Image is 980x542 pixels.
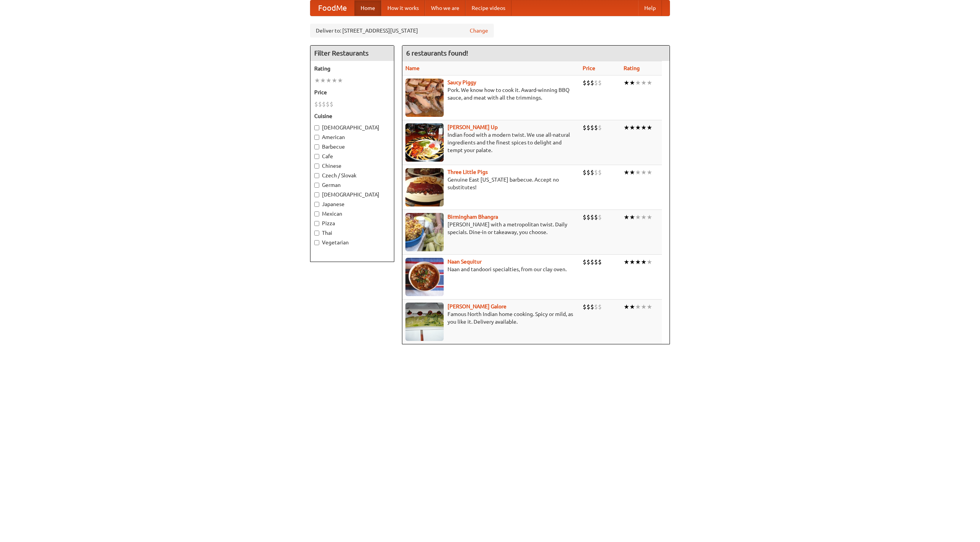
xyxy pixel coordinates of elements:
[590,213,594,221] li: $
[314,210,390,218] label: Mexican
[332,76,337,85] li: ★
[314,143,390,151] label: Barbecue
[590,79,594,87] li: $
[629,123,635,132] li: ★
[635,79,641,87] li: ★
[405,310,577,326] p: Famous North Indian home cooking. Spicy or mild, as you like it. Delivery available.
[314,221,319,226] input: Pizza
[448,169,488,175] a: Three Little Pigs
[326,100,330,108] li: $
[629,79,635,87] li: ★
[314,191,390,198] label: [DEMOGRAPHIC_DATA]
[425,0,465,16] a: Who we are
[594,303,598,311] li: $
[647,79,652,87] li: ★
[594,79,598,87] li: $
[647,303,652,311] li: ★
[448,214,498,220] a: Birmingham Bhangra
[586,258,590,266] li: $
[406,49,468,57] ng-pluralize: 6 restaurants found!
[448,124,498,130] a: [PERSON_NAME] Up
[598,258,602,266] li: $
[647,168,652,177] li: ★
[629,303,635,311] li: ★
[314,200,390,208] label: Japanese
[314,173,319,178] input: Czech / Slovak
[314,100,318,108] li: $
[405,303,444,341] img: currygalore.jpg
[448,259,482,265] b: Naan Sequitur
[314,76,320,85] li: ★
[598,123,602,132] li: $
[583,123,586,132] li: $
[624,65,640,71] a: Rating
[314,231,319,236] input: Thai
[314,124,390,131] label: [DEMOGRAPHIC_DATA]
[641,168,647,177] li: ★
[405,168,444,206] img: littlepigs.jpg
[314,219,390,227] label: Pizza
[314,164,319,169] input: Chinese
[641,213,647,221] li: ★
[465,0,511,16] a: Recipe videos
[594,258,598,266] li: $
[598,303,602,311] li: $
[583,168,586,177] li: $
[583,79,586,87] li: $
[624,168,629,177] li: ★
[314,125,319,130] input: [DEMOGRAPHIC_DATA]
[314,112,390,120] h5: Cuisine
[405,213,444,251] img: bhangra.jpg
[598,168,602,177] li: $
[586,168,590,177] li: $
[314,144,319,149] input: Barbecue
[314,152,390,160] label: Cafe
[594,123,598,132] li: $
[629,168,635,177] li: ★
[624,79,629,87] li: ★
[470,27,488,34] a: Change
[448,303,506,309] a: [PERSON_NAME] Galore
[405,123,444,162] img: curryup.jpg
[320,76,326,85] li: ★
[314,133,390,141] label: American
[314,172,390,179] label: Czech / Slovak
[381,0,425,16] a: How it works
[641,303,647,311] li: ★
[448,79,476,85] a: Saucy Piggy
[624,303,629,311] li: ★
[310,0,354,16] a: FoodMe
[318,100,322,108] li: $
[314,162,390,170] label: Chinese
[590,258,594,266] li: $
[586,213,590,221] li: $
[314,88,390,96] h5: Price
[583,65,595,71] a: Price
[405,86,577,102] p: Pork. We know how to cook it. Award-winning BBQ sauce, and meat with all the trimmings.
[314,211,319,216] input: Mexican
[594,213,598,221] li: $
[405,265,577,273] p: Naan and tandoori specialties, from our clay oven.
[583,213,586,221] li: $
[598,213,602,221] li: $
[586,123,590,132] li: $
[314,229,390,237] label: Thai
[624,258,629,266] li: ★
[583,303,586,311] li: $
[314,181,390,189] label: German
[314,240,319,245] input: Vegetarian
[594,168,598,177] li: $
[598,79,602,87] li: $
[647,258,652,266] li: ★
[635,303,641,311] li: ★
[314,183,319,188] input: German
[314,239,390,246] label: Vegetarian
[405,131,577,154] p: Indian food with a modern twist. We use all-natural ingredients and the finest spices to delight ...
[635,123,641,132] li: ★
[635,213,641,221] li: ★
[405,79,444,117] img: saucy.jpg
